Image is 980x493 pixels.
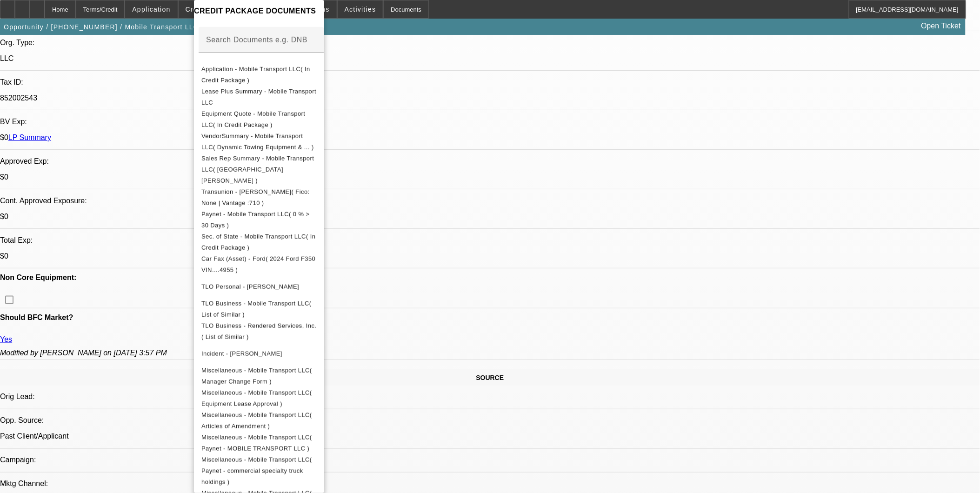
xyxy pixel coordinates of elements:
span: Incident - [PERSON_NAME] [201,350,282,357]
button: TLO Business - Rendered Services, Inc.( List of Similar ) [194,320,324,343]
span: Equipment Quote - Mobile Transport LLC( In Credit Package ) [201,110,305,128]
span: TLO Personal - [PERSON_NAME] [201,283,299,290]
button: Transunion - Nestos, William( Fico: None | Vantage :710 ) [194,187,324,209]
span: Car Fax (Asset) - Ford( 2024 Ford F350 VIN....4955 ) [201,255,315,273]
span: Transunion - [PERSON_NAME]( Fico: None | Vantage :710 ) [201,188,310,207]
span: Lease Plus Summary - Mobile Transport LLC [201,88,316,106]
button: Car Fax (Asset) - Ford( 2024 Ford F350 VIN....4955 ) [194,253,324,276]
button: TLO Business - Mobile Transport LLC( List of Similar ) [194,298,324,320]
button: Incident - Nestos, William [194,343,324,365]
span: Sec. of State - Mobile Transport LLC( In Credit Package ) [201,233,315,251]
span: Application - Mobile Transport LLC( In Credit Package ) [201,66,310,84]
h4: CREDIT PACKAGE DOCUMENTS [194,6,324,17]
button: Miscellaneous - Mobile Transport LLC( Manager Change Form ) [194,365,324,387]
button: VendorSummary - Mobile Transport LLC( Dynamic Towing Equipment & ... ) [194,131,324,153]
button: Miscellaneous - Mobile Transport LLC( Articles of Amendment ) [194,410,324,432]
span: Sales Rep Summary - Mobile Transport LLC( [GEOGRAPHIC_DATA][PERSON_NAME] ) [201,155,314,184]
button: Sec. of State - Mobile Transport LLC( In Credit Package ) [194,231,324,253]
span: VendorSummary - Mobile Transport LLC( Dynamic Towing Equipment & ... ) [201,133,314,151]
button: Application - Mobile Transport LLC( In Credit Package ) [194,64,324,86]
button: Equipment Quote - Mobile Transport LLC( In Credit Package ) [194,108,324,131]
button: Sales Rep Summary - Mobile Transport LLC( Oliva, Nicholas ) [194,153,324,187]
span: TLO Business - Rendered Services, Inc.( List of Similar ) [201,322,316,340]
span: Miscellaneous - Mobile Transport LLC( Paynet - commercial specialty truck holdings ) [201,456,312,486]
button: Miscellaneous - Mobile Transport LLC( Paynet - MOBILE TRANSPORT LLC ) [194,432,324,454]
span: Miscellaneous - Mobile Transport LLC( Paynet - MOBILE TRANSPORT LLC ) [201,434,312,452]
button: Paynet - Mobile Transport LLC( 0 % > 30 Days ) [194,209,324,231]
button: TLO Personal - Nestos, William [194,276,324,298]
button: Miscellaneous - Mobile Transport LLC( Equipment Lease Approval ) [194,387,324,410]
span: Paynet - Mobile Transport LLC( 0 % > 30 Days ) [201,211,309,229]
span: Miscellaneous - Mobile Transport LLC( Equipment Lease Approval ) [201,389,312,407]
span: Miscellaneous - Mobile Transport LLC( Articles of Amendment ) [201,412,312,430]
mat-label: Search Documents e.g. DNB [206,36,307,44]
button: Lease Plus Summary - Mobile Transport LLC [194,86,324,108]
button: Miscellaneous - Mobile Transport LLC( Paynet - commercial specialty truck holdings ) [194,454,324,488]
span: TLO Business - Mobile Transport LLC( List of Similar ) [201,300,311,318]
span: Miscellaneous - Mobile Transport LLC( Manager Change Form ) [201,367,312,385]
